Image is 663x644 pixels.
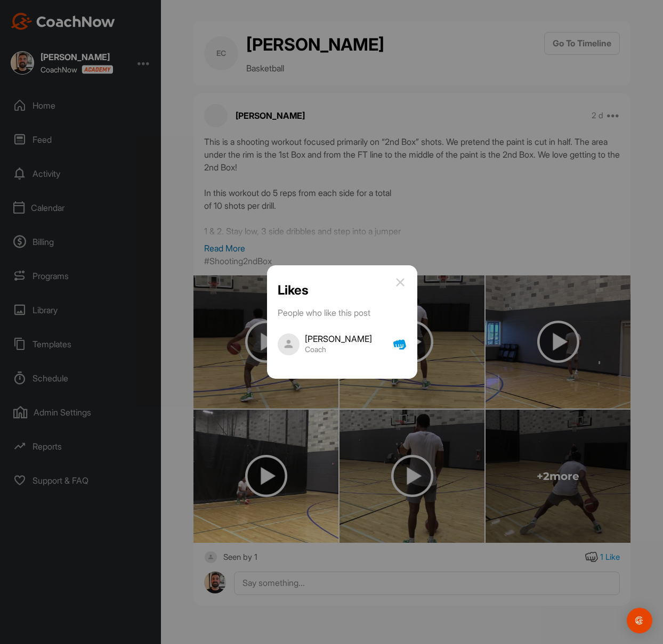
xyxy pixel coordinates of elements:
div: Open Intercom Messenger [627,608,652,633]
img: avatar [278,333,300,355]
h1: Likes [278,282,309,298]
img: close [394,276,407,289]
h3: [PERSON_NAME] [305,335,372,343]
img: liked [393,333,407,355]
p: Coach [305,345,372,354]
div: People who like this post [278,306,407,319]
